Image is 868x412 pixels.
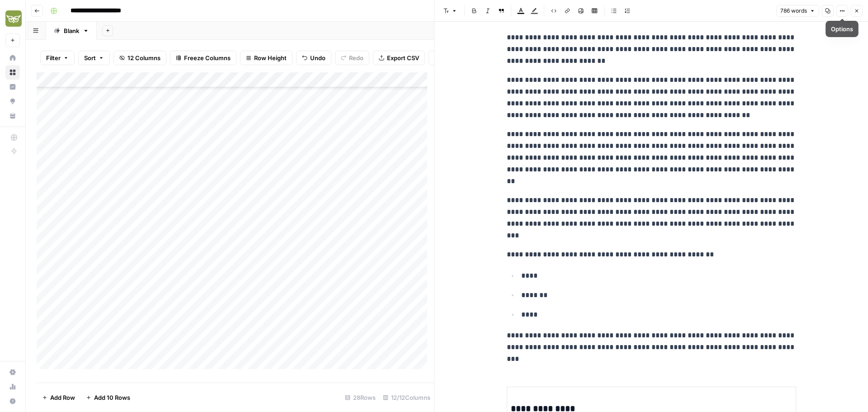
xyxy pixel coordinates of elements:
[40,51,75,65] button: Filter
[5,394,20,408] button: Help + Support
[254,53,287,62] span: Row Height
[37,390,80,405] button: Add Row
[127,53,160,62] span: 12 Columns
[46,53,61,62] span: Filter
[379,390,434,405] div: 12/12 Columns
[84,53,96,62] span: Sort
[50,393,75,402] span: Add Row
[78,51,110,65] button: Sort
[5,65,20,80] a: Browse
[341,390,379,405] div: 28 Rows
[349,53,363,62] span: Redo
[296,51,331,65] button: Undo
[240,51,292,65] button: Row Height
[5,7,20,30] button: Workspace: Evergreen Media
[310,53,325,62] span: Undo
[5,379,20,394] a: Usage
[80,390,136,405] button: Add 10 Rows
[5,365,20,379] a: Settings
[373,51,425,65] button: Export CSV
[387,53,419,62] span: Export CSV
[5,80,20,94] a: Insights
[46,22,97,40] a: Blank
[5,51,20,65] a: Home
[335,51,369,65] button: Redo
[184,53,231,62] span: Freeze Columns
[776,5,819,17] button: 786 words
[64,26,79,35] div: Blank
[5,109,20,123] a: Your Data
[5,94,20,109] a: Opportunities
[94,393,130,402] span: Add 10 Rows
[5,10,22,27] img: Evergreen Media Logo
[113,51,166,65] button: 12 Columns
[780,7,807,15] span: 786 words
[170,51,236,65] button: Freeze Columns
